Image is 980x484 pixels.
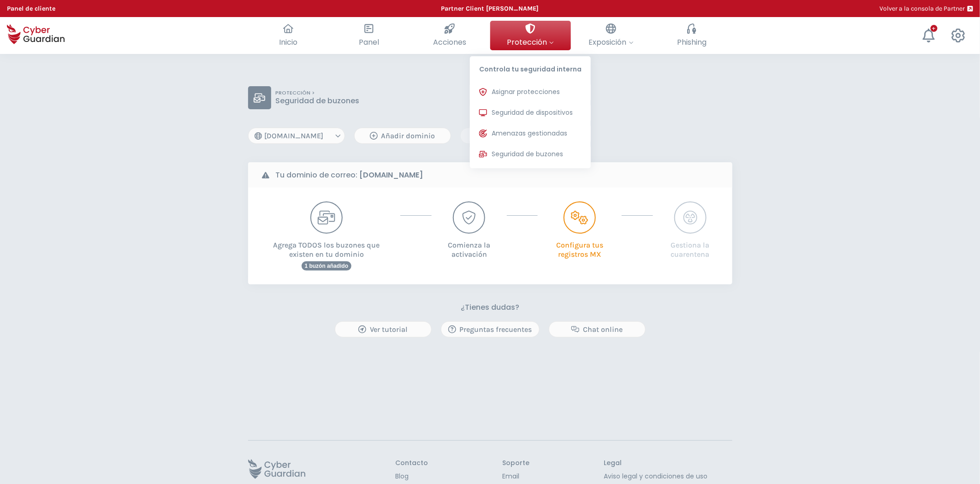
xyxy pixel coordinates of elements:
span: Phishing [677,36,707,48]
button: Seguridad de buzones [470,145,591,164]
h3: Soporte [503,459,530,467]
p: Configura tus registros MX [547,234,612,259]
button: Ver tutorial [335,321,432,337]
div: Ver tutorial [342,324,424,335]
button: Gestiona la cuarentena [662,201,719,259]
button: Comienza la activación [441,201,497,259]
button: Panel [329,21,410,50]
button: Chat online [549,321,646,337]
button: Preguntas frecuentes [441,321,540,337]
b: Panel de cliente [7,5,55,12]
button: Configura tus registros MX [547,201,612,259]
button: Seguridad de dispositivos [470,104,591,122]
span: Protección [507,36,554,48]
p: Comienza la activación [441,234,497,259]
div: Chat online [556,324,638,335]
p: Controla tu seguridad interna [470,56,591,78]
span: Inicio [279,36,297,48]
strong: [DOMAIN_NAME] [360,170,423,180]
button: Phishing [652,21,732,50]
a: Volver a la consola de Partner [880,4,973,13]
a: Aviso legal y condiciones de uso [604,472,732,481]
button: Inicio [248,21,329,50]
h3: Legal [604,459,732,467]
button: Exposición [571,21,652,50]
h3: Contacto [396,459,428,467]
span: Seguridad de dispositivos [492,108,573,118]
a: Email [503,472,530,481]
button: Acciones [410,21,490,50]
button: ProtecciónControla tu seguridad internaAsignar proteccionesSeguridad de dispositivosAmenazas gest... [490,21,571,50]
span: Seguridad de buzones [492,149,563,159]
span: Asignar protecciones [492,87,560,97]
button: Quitar dominio [460,128,557,144]
span: Panel [359,36,379,48]
a: Blog [396,472,428,481]
span: Acciones [433,36,466,48]
button: Añadir dominio [354,128,451,144]
div: + [931,25,938,32]
button: Amenazas gestionadas [470,124,591,143]
b: Partner Client [PERSON_NAME] [441,5,539,12]
p: Agrega TODOS los buzones que existen en tu dominio [262,234,392,259]
p: Gestiona la cuarentena [662,234,719,259]
p: PROTECCIÓN > [276,90,360,96]
b: Tu dominio de correo: [276,170,423,181]
span: 1 buzón añadido [302,261,352,271]
div: Preguntas frecuentes [448,324,532,335]
button: Asignar protecciones [470,83,591,101]
span: Exposición [589,36,634,48]
div: Quitar dominio [468,130,550,142]
button: Agrega TODOS los buzones que existen en tu dominio1 buzón añadido [262,201,392,271]
span: Amenazas gestionadas [492,129,567,138]
div: Añadir dominio [362,130,444,142]
h3: ¿Tienes dudas? [461,303,519,312]
p: Seguridad de buzones [276,96,360,106]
